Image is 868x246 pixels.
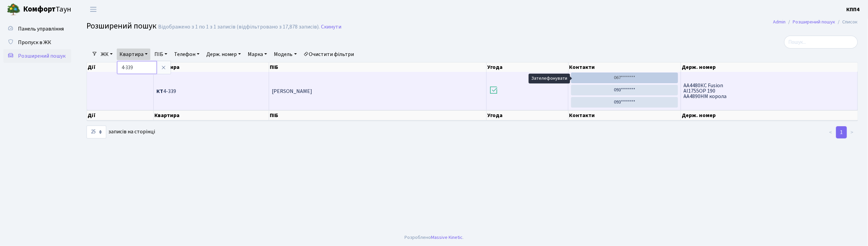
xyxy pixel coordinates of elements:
[156,88,163,95] b: КТ
[847,5,860,14] a: КПП4
[18,52,65,60] span: Розширений пошук
[271,49,299,60] a: Модель
[87,126,155,138] label: записів на сторінці
[245,49,270,60] a: Марка
[773,18,786,25] a: Admin
[269,110,486,120] th: ПІБ
[487,62,569,72] th: Угода
[154,62,269,72] th: Квартира
[156,89,266,94] span: 4-339
[3,36,71,49] a: Пропуск в ЖК
[793,18,835,25] a: Розширений пошук
[23,4,56,15] b: Комфорт
[684,83,855,99] span: АА4480КС Fusion АІ1755ОР 190 АА4890НМ корола
[836,126,847,138] a: 1
[204,49,244,60] a: Держ. номер
[152,49,170,60] a: ПІБ
[835,18,858,26] li: Список
[431,234,463,241] a: Massive Kinetic
[681,110,858,120] th: Держ. номер
[269,62,486,72] th: ПІБ
[18,25,64,33] span: Панель управління
[321,24,341,30] a: Скинути
[3,22,71,36] a: Панель управління
[763,15,868,29] nav: breadcrumb
[529,74,570,83] div: Зателефонувати
[87,20,156,32] span: Розширений пошук
[158,24,320,30] div: Відображено з 1 по 1 з 1 записів (відфільтровано з 17,878 записів).
[87,126,106,138] select: записів на сторінці
[7,3,20,16] img: logo.png
[154,110,269,120] th: Квартира
[784,36,858,49] input: Пошук...
[98,49,115,60] a: ЖК
[487,110,569,120] th: Угода
[569,62,681,72] th: Контакти
[3,49,71,63] a: Розширений пошук
[117,49,150,60] a: Квартира
[85,4,102,15] button: Переключити навігацію
[23,4,71,15] span: Таун
[301,49,357,60] a: Очистити фільтри
[681,62,858,72] th: Держ. номер
[404,234,464,241] div: Розроблено .
[272,88,312,95] span: [PERSON_NAME]
[171,49,202,60] a: Телефон
[87,62,154,72] th: Дії
[87,110,154,120] th: Дії
[569,110,681,120] th: Контакти
[18,39,51,46] span: Пропуск в ЖК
